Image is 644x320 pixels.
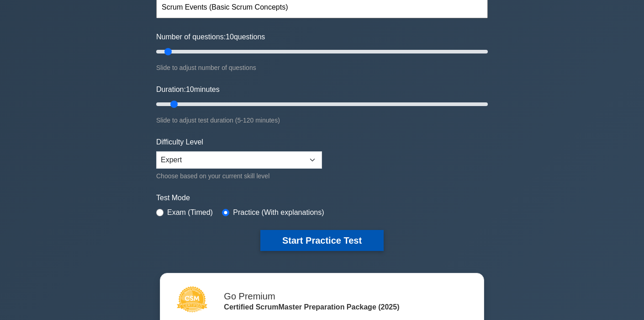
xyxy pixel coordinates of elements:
label: Number of questions: questions [156,32,265,43]
div: Slide to adjust number of questions [156,62,488,73]
label: Exam (Timed) [167,207,213,218]
span: 10 [186,85,194,93]
span: 10 [226,33,234,41]
button: Start Practice Test [260,230,384,251]
div: Slide to adjust test duration (5-120 minutes) [156,115,488,126]
label: Practice (With explanations) [233,207,324,218]
label: Difficulty Level [156,137,203,148]
label: Duration: minutes [156,84,220,95]
label: Test Mode [156,192,488,203]
div: Choose based on your current skill level [156,171,322,181]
